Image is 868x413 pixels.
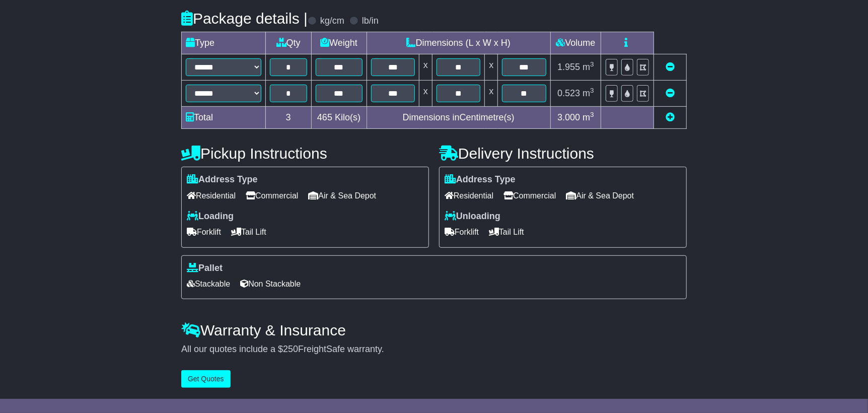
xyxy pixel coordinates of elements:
[181,370,231,388] button: Get Quotes
[566,188,634,203] span: Air & Sea Depot
[266,32,312,54] td: Qty
[181,344,687,355] div: All our quotes include a $ FreightSafe warranty.
[583,88,594,98] span: m
[485,54,498,81] td: x
[187,263,223,274] label: Pallet
[367,32,550,54] td: Dimensions (L x W x H)
[666,112,675,122] a: Add new item
[550,32,601,54] td: Volume
[266,107,312,129] td: 3
[187,211,234,222] label: Loading
[489,224,524,240] span: Tail Lift
[590,60,594,68] sup: 3
[445,174,516,185] label: Address Type
[362,16,379,27] label: lb/in
[557,62,580,72] span: 1.955
[187,276,230,292] span: Stackable
[182,32,266,54] td: Type
[445,211,500,222] label: Unloading
[187,224,221,240] span: Forklift
[283,344,298,354] span: 250
[557,88,580,98] span: 0.523
[187,174,258,185] label: Address Type
[439,145,687,162] h4: Delivery Instructions
[666,62,675,72] a: Remove this item
[583,112,594,122] span: m
[590,111,594,118] sup: 3
[182,107,266,129] td: Total
[419,81,432,107] td: x
[181,10,308,27] h4: Package details |
[231,224,266,240] span: Tail Lift
[181,145,429,162] h4: Pickup Instructions
[309,188,377,203] span: Air & Sea Depot
[320,16,344,27] label: kg/cm
[485,81,498,107] td: x
[557,112,580,122] span: 3.000
[503,188,556,203] span: Commercial
[583,62,594,72] span: m
[240,276,301,292] span: Non Stackable
[590,87,594,94] sup: 3
[419,54,432,81] td: x
[246,188,298,203] span: Commercial
[445,224,479,240] span: Forklift
[445,188,493,203] span: Residential
[311,107,367,129] td: Kilo(s)
[317,112,332,122] span: 465
[666,88,675,98] a: Remove this item
[367,107,550,129] td: Dimensions in Centimetre(s)
[181,322,687,338] h4: Warranty & Insurance
[311,32,367,54] td: Weight
[187,188,236,203] span: Residential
